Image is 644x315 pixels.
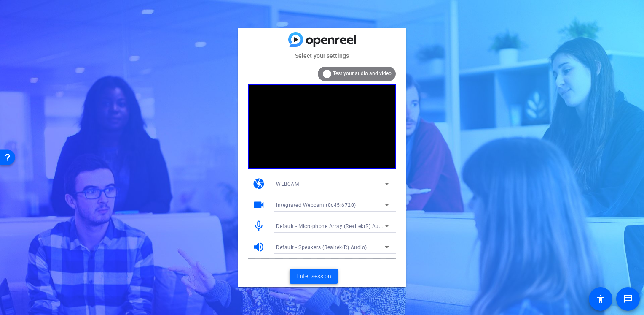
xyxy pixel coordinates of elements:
span: WEBCAM [276,181,299,187]
mat-card-subtitle: Select your settings [238,51,406,60]
span: Test your audio and video [333,71,392,76]
span: Integrated Webcam (0c45:6720) [276,202,356,208]
mat-icon: camera [252,177,265,190]
mat-icon: mic_none [252,220,265,232]
span: Enter session [296,272,331,281]
img: blue-gradient.svg [288,32,356,47]
mat-icon: accessibility [596,294,606,304]
mat-icon: message [623,294,633,304]
mat-icon: volume_up [252,241,265,253]
mat-icon: info [322,69,332,79]
button: Enter session [290,269,338,284]
span: Default - Speakers (Realtek(R) Audio) [276,244,367,250]
span: Default - Microphone Array (Realtek(R) Audio) [276,223,389,229]
mat-icon: videocam [252,198,265,211]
